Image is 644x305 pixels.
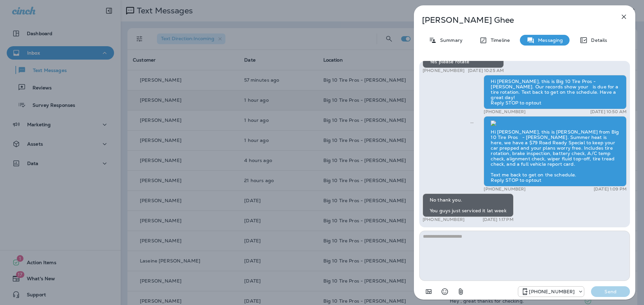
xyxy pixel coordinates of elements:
p: Messaging [535,37,563,43]
img: twilio-download [491,121,496,126]
p: [PHONE_NUMBER] [484,186,526,192]
p: [DATE] 10:25 AM [468,68,504,73]
div: Hi [PERSON_NAME], this is Big 10 Tire Pros - [PERSON_NAME]. Our records show your is due for a ti... [484,75,627,109]
div: No thank you. You guys just serviced it lat week [423,194,514,217]
p: [PHONE_NUMBER] [423,217,465,222]
span: Sent [470,119,474,125]
p: [DATE] 1:17 PM [483,217,514,222]
button: Select an emoji [438,285,451,298]
p: [DATE] 1:09 PM [594,186,627,192]
div: Hi [PERSON_NAME], this is [PERSON_NAME] from Big 10 Tire Pros - [PERSON_NAME]. Summer heat is her... [484,116,627,186]
p: Details [588,37,607,43]
button: Add in a premade template [422,285,435,298]
p: Summary [437,37,463,43]
p: [PERSON_NAME] Ghee [422,15,605,25]
div: +1 (601) 808-4206 [518,288,584,296]
p: [DATE] 10:50 AM [590,109,627,115]
p: [PHONE_NUMBER] [423,68,465,73]
p: [PHONE_NUMBER] [529,289,575,294]
div: Yes please rotate [423,55,504,68]
p: Timeline [487,37,510,43]
p: [PHONE_NUMBER] [484,109,526,115]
